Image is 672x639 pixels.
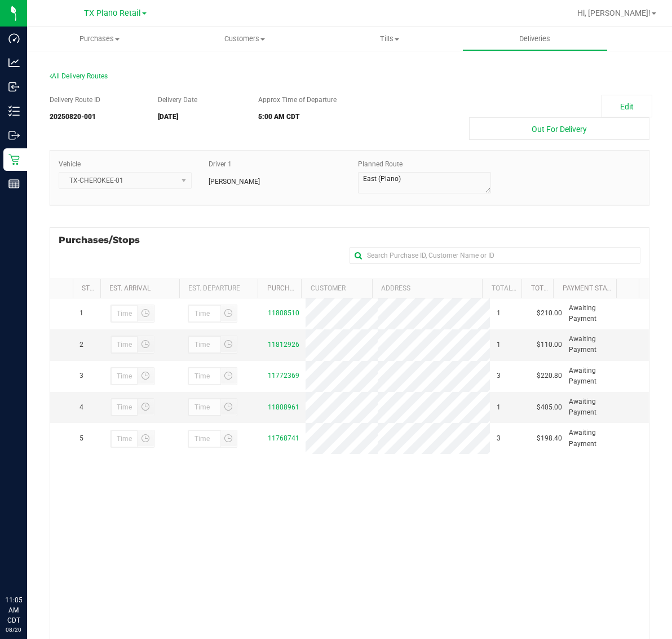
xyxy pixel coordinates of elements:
[318,34,462,44] span: Tills
[172,27,317,51] a: Customers
[462,27,607,51] a: Deliveries
[158,95,197,105] label: Delivery Date
[268,372,299,380] a: 11772369
[350,247,640,264] input: Search Purchase ID, Customer Name or ID
[79,371,83,381] span: 3
[537,340,562,350] span: $110.00
[8,57,20,68] inline-svg: Analytics
[569,334,620,355] span: Awaiting Payment
[268,309,299,317] a: 11808510
[317,27,462,51] a: Tills
[497,433,501,444] span: 3
[267,284,310,292] a: Purchase ID
[173,34,316,44] span: Customers
[82,284,104,292] a: Stop #
[179,279,258,298] th: Est. Departure
[301,279,372,298] th: Customer
[79,433,83,444] span: 5
[569,428,620,449] span: Awaiting Payment
[268,403,299,411] a: 11808961
[50,72,108,80] span: All Delivery Routes
[158,113,241,121] h5: [DATE]
[8,81,20,92] inline-svg: Inbound
[109,284,151,292] a: Est. Arrival
[8,130,20,141] inline-svg: Outbound
[537,371,562,381] span: $220.80
[482,279,521,298] th: Total Order Lines
[209,177,260,187] span: [PERSON_NAME]
[537,402,562,413] span: $405.00
[84,8,141,18] span: TX Plano Retail
[79,402,83,413] span: 4
[537,308,562,319] span: $210.00
[5,595,22,625] p: 11:05 AM CDT
[258,113,391,121] h5: 5:00 AM CDT
[8,154,20,165] inline-svg: Retail
[258,95,337,105] label: Approx Time of Departure
[79,308,83,319] span: 1
[50,113,96,121] strong: 20250820-001
[602,95,652,117] button: Edit
[27,34,172,44] span: Purchases
[50,95,100,105] label: Delivery Route ID
[504,34,565,44] span: Deliveries
[268,434,299,442] a: 11768741
[268,341,299,349] a: 11812926
[8,105,20,117] inline-svg: Inventory
[372,279,483,298] th: Address
[358,159,403,169] label: Planned Route
[497,402,501,413] span: 1
[563,284,619,292] a: Payment Status
[569,396,620,418] span: Awaiting Payment
[11,549,45,583] iframe: Resource center
[8,33,20,44] inline-svg: Dashboard
[209,159,232,169] label: Driver 1
[497,308,501,319] span: 1
[27,27,172,51] a: Purchases
[469,117,649,140] button: Out For Delivery
[537,433,562,444] span: $198.40
[59,159,81,169] label: Vehicle
[59,233,151,247] span: Purchases/Stops
[497,371,501,381] span: 3
[569,365,620,387] span: Awaiting Payment
[8,178,20,190] inline-svg: Reports
[5,625,22,634] p: 08/20
[33,547,47,561] iframe: Resource center unread badge
[531,284,551,292] a: Total
[79,340,83,350] span: 2
[569,303,620,324] span: Awaiting Payment
[497,340,501,350] span: 1
[577,8,651,17] span: Hi, [PERSON_NAME]!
